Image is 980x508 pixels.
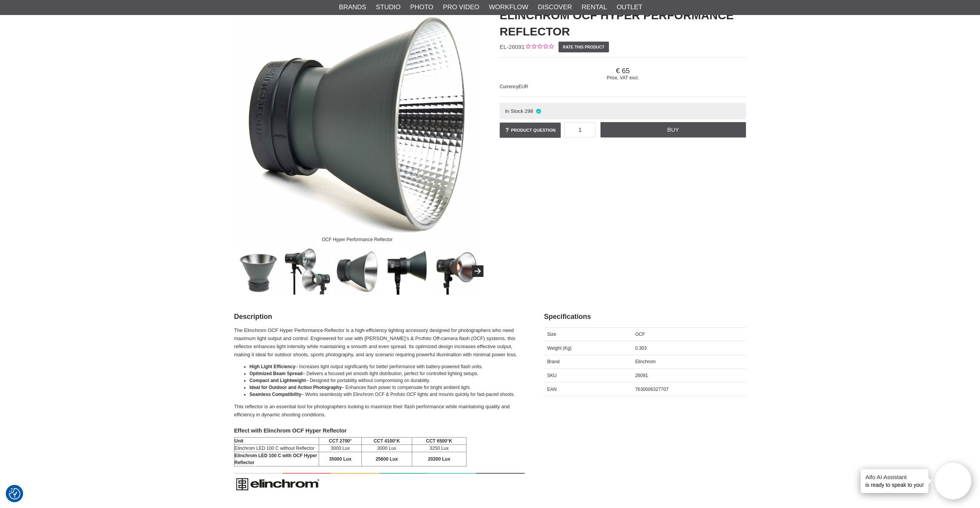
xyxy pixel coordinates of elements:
a: Brands [339,2,366,12]
img: Elinchrom - About [234,471,525,496]
strong: CCT 2700° [329,438,352,444]
li: – Designed for portability without compromising on durability. [249,377,525,384]
li: – Works seamlessly with Elinchrom OCF & Profoto OCF lights and mounts quickly for fast-paced shoots. [249,391,525,398]
button: Consent Preferences [9,487,20,501]
a: Outlet [617,2,642,12]
img: Amplifies light intensity [433,248,480,295]
img: Revisit consent button [9,488,20,500]
td: 3000 Lux [319,444,362,452]
li: – Enhances flash power to compensate for bright ambient light. [249,384,525,391]
a: Buy [600,122,746,137]
td: 3250 Lux [412,444,466,452]
h2: Description [234,312,525,322]
strong: Elinchrom LED 100 C with OCF Hyper Reflector [234,453,317,465]
li: – Increases light output significantly for better performance with battery-powered flash units. [249,363,525,370]
strong: Compact and Lightweight [249,378,306,383]
strong: CCT 6500°K [426,438,452,444]
span: In Stock [505,108,523,114]
span: OCF [635,332,645,337]
a: Product question [500,122,561,138]
span: 65 [500,67,746,75]
strong: 20200 Lux [428,456,450,462]
span: Size [547,332,556,337]
span: Currency [500,84,518,89]
h1: Elinchrom OCF Hyper Performance Reflector [500,7,746,40]
strong: Seamless Compatibility [249,392,301,397]
h4: Aifo AI Assistant [865,473,924,481]
p: The Elinchrom OCF Hyper Performance Reflector is a high-efficiency lighting accessory designed fo... [234,327,525,359]
span: EL-26091 [500,44,525,50]
p: This reflector is an essential tool for photographers looking to maximize their flash performance... [234,403,525,419]
a: Rental [582,2,607,12]
a: Workflow [489,2,528,12]
td: 3000 Lux [361,444,412,452]
i: In stock [535,108,542,114]
a: Pro Video [443,2,479,12]
strong: 35000 Lux [329,456,351,462]
span: 298 [525,108,533,114]
span: 0.303 [635,345,647,351]
span: SKU [547,373,557,378]
strong: Ideal for Outdoor and Action Photography [249,385,342,390]
img: Elinchrom OCF Hyper Performance Reflektor [235,248,281,295]
li: – Delivers a focused yet smooth light distribution, perfect for controlled lighting setups. [249,370,525,377]
div: is ready to speak to you! [861,469,928,493]
img: OCF Hyper Performance Reflector [334,248,381,295]
span: Brand [547,359,560,364]
span: 26091 [635,373,648,378]
a: Photo [410,2,433,12]
span: Elinchrom [635,359,656,364]
strong: Unit [234,438,243,444]
span: Price, VAT excl. [500,75,746,80]
span: Weight (Kg) [547,345,572,351]
img: For OCF Studio Flash and LED Monolight [284,248,331,295]
strong: CCT 4100°K [374,438,400,444]
span: EAN [547,387,557,392]
img: High-intensity reflector for LED lighting [384,248,430,295]
a: Studio [376,2,400,12]
strong: Optimized Beam Spread [249,371,303,376]
div: OCF Hyper Performance Reflector [315,233,399,246]
h2: Specifications [544,312,746,322]
span: 7630006327707 [635,387,669,392]
strong: 25600 Lux [376,456,398,462]
span: EUR [518,84,528,89]
h4: Effect with Elinchrom OCF Hyper Reflector [234,427,525,434]
div: Customer rating: 0 [525,43,554,51]
a: Rate this product [559,42,609,52]
strong: High Light Efficiency [249,364,295,369]
a: Discover [538,2,572,12]
span: Elinchrom LED 100 C without Reflector [234,446,314,451]
button: Next [472,265,483,277]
